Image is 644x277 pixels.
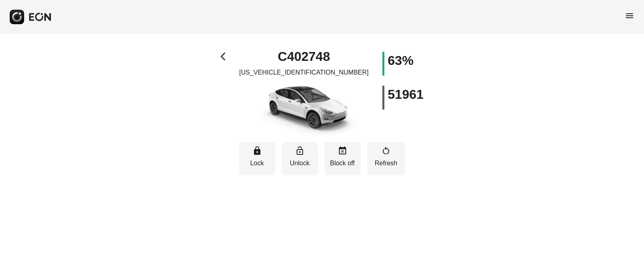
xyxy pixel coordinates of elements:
p: Refresh [371,158,401,168]
p: Block off [328,158,357,168]
h1: C402748 [278,52,330,61]
span: menu [625,11,634,21]
button: Refresh [367,142,405,175]
h1: 63% [388,56,413,65]
span: arrow_back_ios [221,52,230,61]
button: Lock [239,142,275,175]
span: restart_alt [381,146,391,156]
span: lock [252,146,262,156]
h1: 51961 [388,90,423,99]
button: Block off [324,142,361,175]
img: car [248,81,360,137]
p: Lock [243,158,271,168]
button: Unlock [282,142,318,175]
p: [US_VEHICLE_IDENTIFICATION_NUMBER] [239,68,369,77]
p: Unlock [286,158,314,168]
span: lock_open [295,146,305,156]
span: event_busy [338,146,347,156]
